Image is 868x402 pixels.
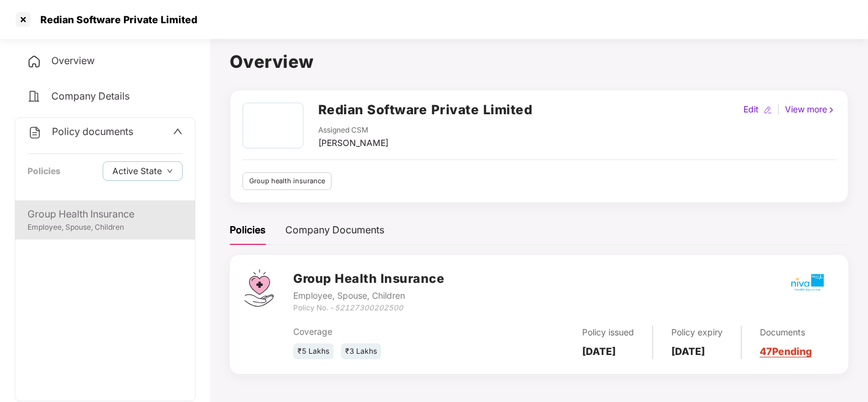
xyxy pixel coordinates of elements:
img: svg+xml;base64,PHN2ZyB4bWxucz0iaHR0cDovL3d3dy53My5vcmcvMjAwMC9zdmciIHdpZHRoPSIyNCIgaGVpZ2h0PSIyNC... [27,89,42,104]
div: Policies [27,164,60,178]
img: mbhicl.png [786,261,829,304]
img: svg+xml;base64,PHN2ZyB4bWxucz0iaHR0cDovL3d3dy53My5vcmcvMjAwMC9zdmciIHdpZHRoPSIyNCIgaGVpZ2h0PSIyNC... [27,125,42,140]
div: Policy issued [582,326,634,339]
div: Group health insurance [243,172,332,190]
div: Policy expiry [671,326,723,339]
div: Employee, Spouse, Children [293,289,444,302]
b: [DATE] [582,345,616,357]
div: Edit [741,103,761,116]
span: Active State [112,164,162,178]
div: Group Health Insurance [27,206,183,222]
div: Policy No. - [293,302,444,314]
img: editIcon [764,106,772,114]
div: [PERSON_NAME] [318,136,388,150]
a: 47 Pending [760,345,812,357]
div: Policies [230,222,266,238]
span: up [173,126,183,136]
img: rightIcon [827,106,836,114]
div: Company Documents [285,222,384,238]
h3: Group Health Insurance [293,269,444,288]
b: [DATE] [671,345,705,357]
div: ₹5 Lakhs [293,343,334,360]
button: Active Statedown [103,161,183,181]
span: Policy documents [52,125,133,137]
div: | [775,103,782,116]
span: down [167,168,173,175]
div: Redian Software Private Limited [33,13,197,26]
div: ₹3 Lakhs [341,343,381,360]
div: Coverage [293,325,473,338]
span: Overview [51,54,95,67]
div: View more [782,103,838,116]
img: svg+xml;base64,PHN2ZyB4bWxucz0iaHR0cDovL3d3dy53My5vcmcvMjAwMC9zdmciIHdpZHRoPSIyNCIgaGVpZ2h0PSIyNC... [27,54,42,69]
div: Documents [760,326,812,339]
h2: Redian Software Private Limited [318,100,533,120]
div: Assigned CSM [318,125,388,136]
h1: Overview [230,48,848,75]
div: Employee, Spouse, Children [27,222,183,233]
i: 52127300202500 [335,303,403,312]
span: Company Details [51,90,129,102]
img: svg+xml;base64,PHN2ZyB4bWxucz0iaHR0cDovL3d3dy53My5vcmcvMjAwMC9zdmciIHdpZHRoPSI0Ny43MTQiIGhlaWdodD... [244,269,274,307]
